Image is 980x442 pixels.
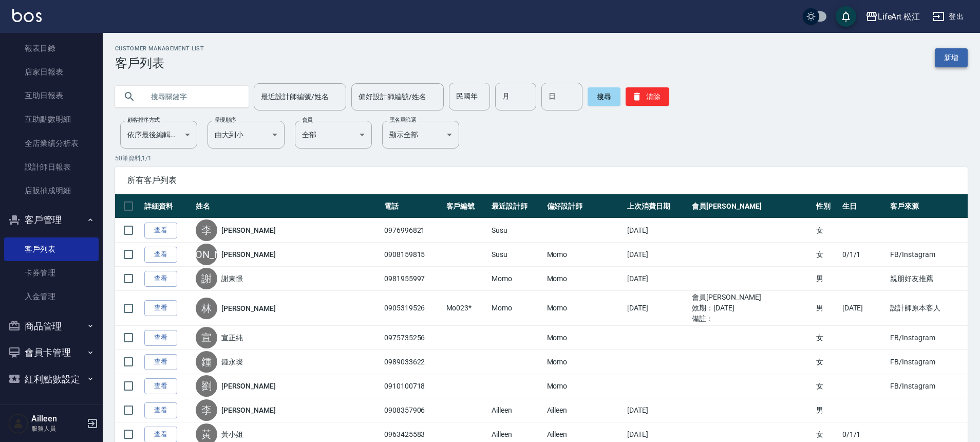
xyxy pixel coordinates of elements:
[31,414,84,424] h5: Ailleen
[4,237,99,261] a: 客戶列表
[115,154,968,163] p: 50 筆資料, 1 / 1
[814,398,840,422] td: 男
[814,326,840,350] td: 女
[836,6,856,27] button: save
[382,291,444,326] td: 0905319526
[196,327,217,348] div: 宣
[4,207,99,233] button: 客戶管理
[221,405,276,415] a: [PERSON_NAME]
[544,267,625,291] td: Momo
[861,6,925,27] button: LifeArt 松江
[840,194,888,218] th: 生日
[888,326,968,350] td: FB/Instagram
[878,10,920,23] div: LifeArt 松江
[814,243,840,267] td: 女
[302,116,313,124] label: 會員
[888,374,968,398] td: FB/Instagram
[221,381,276,391] a: [PERSON_NAME]
[221,333,243,343] a: 宣正純
[196,351,217,373] div: 鍾
[196,375,217,397] div: 劉
[544,243,625,267] td: Momo
[888,243,968,267] td: FB/Instagram
[196,268,217,289] div: 謝
[382,398,444,422] td: 0908357906
[382,267,444,291] td: 0981955997
[626,87,669,106] button: 清除
[196,399,217,421] div: 李
[888,194,968,218] th: 客戶來源
[489,194,544,218] th: 最近設計師
[588,87,620,106] button: 搜尋
[544,291,625,326] td: Momo
[814,350,840,374] td: 女
[4,84,99,107] a: 互助日報表
[888,350,968,374] td: FB/Instagram
[625,267,689,291] td: [DATE]
[221,357,243,367] a: 鍾永璨
[814,194,840,218] th: 性別
[215,116,236,124] label: 呈現順序
[544,374,625,398] td: Momo
[544,350,625,374] td: Momo
[144,223,177,238] a: 查看
[221,303,276,314] a: [PERSON_NAME]
[444,194,489,218] th: 客戶編號
[489,218,544,243] td: Susu
[196,219,217,241] div: 李
[127,175,955,186] span: 所有客戶列表
[4,313,99,340] button: 商品管理
[544,194,625,218] th: 偏好設計師
[221,429,243,439] a: 黃小姐
[115,56,204,70] h3: 客戶列表
[382,121,459,149] div: 顯示全部
[208,121,285,149] div: 由大到小
[120,121,197,149] div: 依序最後編輯時間
[221,273,243,284] a: 謝東憬
[144,83,240,110] input: 搜尋關鍵字
[196,244,217,265] div: [PERSON_NAME]
[4,36,99,60] a: 報表目錄
[489,291,544,326] td: Momo
[489,267,544,291] td: Momo
[4,366,99,393] button: 紅利點數設定
[4,107,99,131] a: 互助點數明細
[840,243,888,267] td: 0/1/1
[144,300,177,316] a: 查看
[928,7,968,26] button: 登出
[193,194,382,218] th: 姓名
[4,155,99,179] a: 設計師日報表
[692,303,811,314] ul: 效期： [DATE]
[144,271,177,287] a: 查看
[127,116,160,124] label: 顧客排序方式
[142,194,193,218] th: 詳細資料
[382,374,444,398] td: 0910100718
[444,291,489,326] td: Mo023*
[382,326,444,350] td: 0975735256
[144,402,177,418] a: 查看
[144,247,177,263] a: 查看
[692,292,811,303] ul: 會員[PERSON_NAME]
[4,132,99,155] a: 全店業績分析表
[4,261,99,285] a: 卡券管理
[144,354,177,370] a: 查看
[382,194,444,218] th: 電話
[4,179,99,202] a: 店販抽成明細
[625,398,689,422] td: [DATE]
[888,291,968,326] td: 設計師原本客人
[221,225,276,235] a: [PERSON_NAME]
[4,339,99,366] button: 會員卡管理
[840,291,888,326] td: [DATE]
[625,194,689,218] th: 上次消費日期
[221,249,276,260] a: [PERSON_NAME]
[4,285,99,308] a: 入金管理
[382,350,444,374] td: 0989033622
[935,48,968,67] a: 新增
[814,291,840,326] td: 男
[489,398,544,422] td: Ailleen
[625,243,689,267] td: [DATE]
[489,243,544,267] td: Susu
[115,45,204,52] h2: Customer Management List
[4,60,99,84] a: 店家日報表
[814,374,840,398] td: 女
